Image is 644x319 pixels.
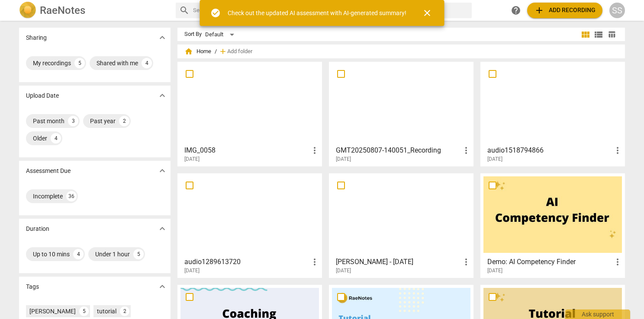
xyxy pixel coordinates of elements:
[184,267,200,274] span: [DATE]
[180,65,319,163] a: IMG_0058[DATE]
[534,5,596,16] span: Add recording
[184,156,200,163] span: [DATE]
[332,176,470,274] a: [PERSON_NAME] - [DATE][DATE]
[156,280,169,293] button: Show more
[26,282,39,291] p: Tags
[487,257,612,267] h3: Demo: AI Competency Finder
[336,267,351,274] span: [DATE]
[19,2,36,19] img: Logo
[33,134,47,143] div: Older
[33,250,70,258] div: Up to 10 mins
[487,267,502,274] span: [DATE]
[79,306,89,316] div: 5
[565,309,630,319] div: Ask support
[156,89,169,102] button: Show more
[612,257,623,267] span: more_vert
[157,166,167,176] span: expand_more
[193,3,468,17] input: Search
[26,224,49,233] p: Duration
[592,28,605,41] button: List view
[487,156,502,163] span: [DATE]
[608,30,616,38] span: table_chart
[184,145,309,156] h3: IMG_0058
[40,4,85,16] h2: RaeNotes
[184,257,309,267] h3: audio1289613720
[309,257,320,267] span: more_vert
[422,8,432,18] span: close
[179,5,190,16] span: search
[33,117,64,125] div: Past month
[33,192,63,201] div: Incomplete
[609,3,625,18] button: SS
[51,133,61,144] div: 4
[508,3,524,18] a: Help
[511,5,521,16] span: help
[605,28,618,41] button: Table view
[157,281,167,292] span: expand_more
[219,47,227,56] span: add
[461,145,471,156] span: more_vert
[133,249,144,259] div: 5
[184,47,211,56] span: Home
[336,156,351,163] span: [DATE]
[33,59,71,67] div: My recordings
[593,29,604,40] span: view_list
[26,166,71,175] p: Assessment Due
[612,145,623,156] span: more_vert
[157,223,167,234] span: expand_more
[156,222,169,235] button: Show more
[157,90,167,101] span: expand_more
[73,249,84,259] div: 4
[205,28,237,41] div: Default
[336,145,461,156] h3: GMT20250807-140051_Recording
[157,32,167,43] span: expand_more
[487,145,612,156] h3: audio1518794866
[461,257,471,267] span: more_vert
[74,58,85,68] div: 5
[95,250,130,258] div: Under 1 hour
[579,28,592,41] button: Tile view
[19,2,169,19] a: LogoRaeNotes
[156,164,169,177] button: Show more
[97,59,138,67] div: Shared with me
[120,306,129,316] div: 2
[156,31,169,44] button: Show more
[119,116,129,126] div: 2
[309,145,320,156] span: more_vert
[534,5,544,16] span: add
[336,257,461,267] h3: Sarah Smith - Feb 5 2025
[68,116,78,126] div: 3
[580,29,591,40] span: view_module
[26,91,59,100] p: Upload Date
[332,65,470,163] a: GMT20250807-140051_Recording[DATE]
[184,31,202,38] div: Sort By
[180,176,319,274] a: audio1289613720[DATE]
[527,3,602,18] button: Upload
[417,3,438,23] button: Close
[184,47,193,56] span: home
[228,9,406,18] div: Check out the updated AI assessment with AI-generated summary!
[66,191,77,201] div: 36
[142,58,152,68] div: 4
[26,33,47,42] p: Sharing
[483,176,622,274] a: Demo: AI Competency Finder[DATE]
[97,307,116,316] div: tutorial
[227,48,252,55] span: Add folder
[29,307,76,316] div: [PERSON_NAME]
[215,48,217,55] span: /
[210,8,221,18] span: check_circle
[483,65,622,163] a: audio1518794866[DATE]
[90,117,116,125] div: Past year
